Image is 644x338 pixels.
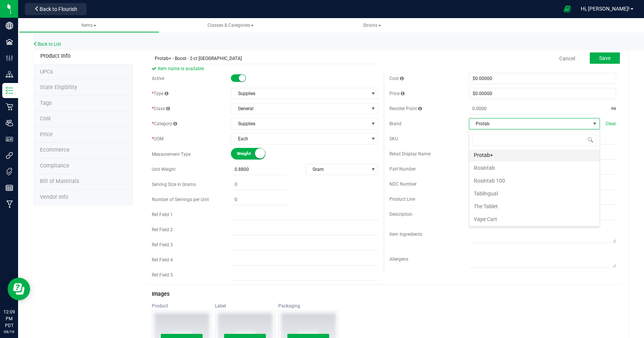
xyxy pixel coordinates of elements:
[581,6,630,12] span: Hi, [PERSON_NAME]!
[469,213,600,226] li: Vape Cart
[152,227,173,232] span: Ref Field 2
[559,2,576,16] span: Open Ecommerce Menu
[152,272,173,278] span: Ref Field 5
[6,87,13,94] inline-svg: Inventory
[368,103,378,114] span: select
[3,309,15,329] p: 12:09 PM PDT
[40,84,77,91] span: Tag
[6,152,13,159] inline-svg: Integrations
[152,257,173,263] span: Ref Field 4
[389,91,404,96] span: Price
[231,88,368,99] span: Supplies
[40,100,52,106] span: Tag
[389,212,412,217] span: Description
[6,71,13,78] inline-svg: Distribution
[368,118,378,129] span: select
[590,52,620,64] button: Save
[389,181,417,187] span: NDC Number
[152,242,173,247] span: Ref Field 3
[606,120,616,127] span: Clear
[215,303,275,309] div: Label
[231,134,368,144] span: Each
[469,161,600,174] li: Rosintab
[40,178,79,184] span: Bill of Materials
[152,167,175,172] span: Unit Weight
[8,278,30,300] iframe: Resource center
[368,164,378,175] span: select
[389,136,398,141] span: SKU
[208,23,254,28] span: Classes & Categories
[389,121,401,126] span: Brand
[3,329,15,335] p: 08/19
[152,121,177,126] span: Category
[389,166,416,172] span: Part Number
[237,148,271,159] span: Weight
[599,55,610,61] span: Save
[389,76,404,81] span: Cost
[40,53,70,59] span: Product Info
[363,23,381,28] span: Strains
[40,147,70,153] span: Ecommerce
[40,6,77,12] span: Back to Flourish
[6,184,13,192] inline-svg: Reports
[389,197,415,202] span: Product Line
[389,232,422,237] span: Item Ingredients
[469,103,597,114] input: 0.0000
[25,3,87,15] button: Back to Flourish
[6,22,13,29] inline-svg: Company
[469,200,600,213] li: The Tablet
[152,212,173,217] span: Ref Field 1
[152,106,170,111] span: Class
[389,257,408,262] span: Allergens
[152,182,196,187] span: Serving Size in Grams
[6,135,13,143] inline-svg: User Roles
[40,194,68,200] span: Vendor Info
[469,118,590,129] span: Protab
[368,88,378,99] span: select
[40,69,53,75] span: Tag
[152,76,164,81] span: Active
[611,103,616,114] span: ea
[231,179,287,190] input: 0
[6,200,13,208] inline-svg: Manufacturing
[231,164,287,175] input: 0.8800
[152,91,168,96] span: Type
[6,38,13,46] inline-svg: Facilities
[152,291,616,297] h3: Images
[152,64,378,73] span: Item name is available
[389,151,430,157] span: Retail Display Name
[40,115,51,122] span: Cost
[33,41,61,47] a: Back to List
[469,73,616,84] input: $0.00000
[231,194,287,205] input: 0
[152,53,378,64] input: Item name
[469,88,616,99] input: $0.00000
[152,197,209,202] span: Number of Servings per Unit
[6,54,13,62] inline-svg: Configuration
[6,168,13,175] inline-svg: Tags
[306,164,369,175] span: Gram
[368,134,378,144] span: select
[152,136,163,141] span: UOM
[469,174,600,187] li: Rosintab 100
[40,131,53,138] span: Price
[231,103,368,114] span: General
[81,23,96,28] span: Items
[40,163,69,169] span: Compliance
[6,103,13,111] inline-svg: Retail
[152,303,212,309] div: Product
[389,106,422,111] span: Reorder Point
[231,118,368,129] span: Supplies
[469,149,600,161] li: Protab+
[469,187,600,200] li: Tablingual
[278,303,339,309] div: Packaging
[6,119,13,127] inline-svg: Users
[152,152,191,157] span: Measurement Type
[559,55,575,62] a: Cancel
